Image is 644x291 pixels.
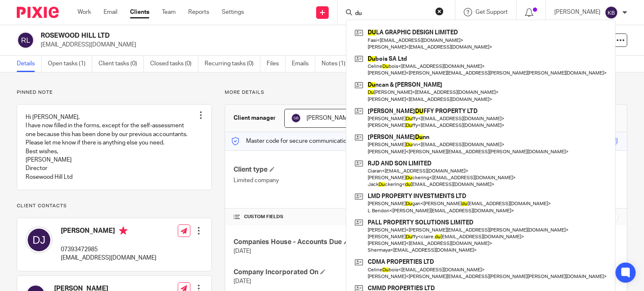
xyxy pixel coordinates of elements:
span: [DATE] [234,278,251,284]
p: [PERSON_NAME] [554,8,600,16]
h2: ROSEWOOD HILL LTD [41,31,419,40]
h4: CUSTOM FIELDS [234,214,426,220]
p: Client contacts [17,203,212,209]
a: Team [162,8,176,16]
a: Recurring tasks (0) [205,56,260,72]
a: Emails [292,56,315,72]
span: Get Support [475,9,508,15]
img: Pixie [17,7,59,18]
h4: Company Incorporated On [234,268,426,277]
a: Settings [222,8,244,16]
img: svg%3E [26,227,52,253]
h3: Client manager [234,114,276,122]
span: [PERSON_NAME] [306,115,353,121]
p: Limited company [234,176,426,185]
img: svg%3E [605,6,618,19]
img: svg%3E [291,113,301,123]
h4: [PERSON_NAME] [61,227,156,237]
h4: Client type [234,165,426,174]
p: [EMAIL_ADDRESS][DOMAIN_NAME] [41,41,513,49]
a: Notes (1) [322,56,352,72]
p: Pinned note [17,89,212,96]
button: Clear [435,7,444,15]
p: More details [225,89,627,96]
a: Files [267,56,286,72]
img: svg%3E [17,31,34,49]
span: [DATE] [234,248,251,254]
a: Reports [188,8,209,16]
input: Search [354,10,430,18]
p: 07393472985 [61,245,156,254]
a: Details [17,56,42,72]
p: Master code for secure communications and files [231,137,376,145]
p: [EMAIL_ADDRESS][DOMAIN_NAME] [61,254,156,262]
a: Email [104,8,117,16]
a: Client tasks (0) [99,56,144,72]
a: Closed tasks (0) [150,56,198,72]
a: Clients [130,8,149,16]
a: Work [78,8,91,16]
i: Primary [119,227,127,235]
h4: Companies House - Accounts Due [234,238,426,247]
a: Open tasks (1) [48,56,92,72]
